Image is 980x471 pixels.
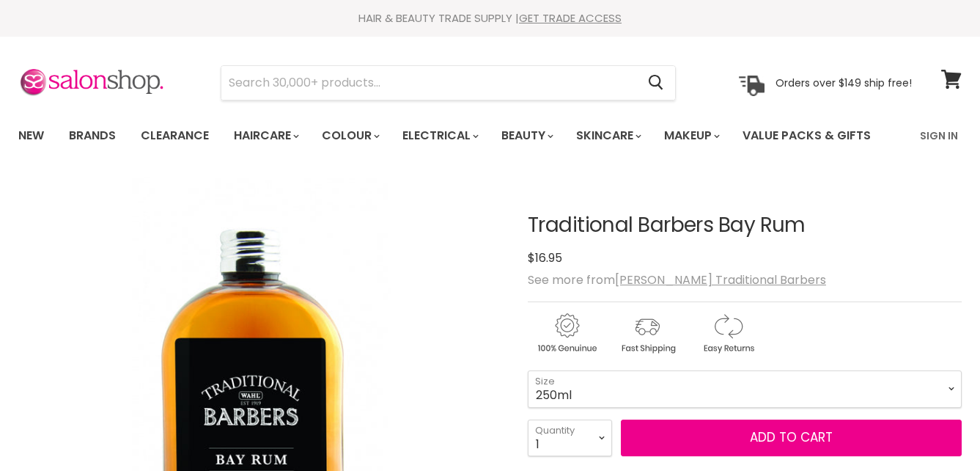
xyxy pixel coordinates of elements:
span: $16.95 [528,249,562,266]
form: Product [221,65,676,101]
a: Value Packs & Gifts [732,120,882,151]
a: New [7,120,55,151]
span: See more from [528,271,826,288]
button: Search [636,66,675,100]
ul: Main menu [7,114,896,157]
img: shipping.gif [608,311,686,356]
a: Skincare [565,120,650,151]
a: Haircare [223,120,308,151]
img: genuine.gif [528,311,605,356]
a: GET TRADE ACCESS [519,10,622,26]
p: Orders over $149 ship free! [775,76,912,89]
a: Sign In [911,120,967,151]
button: Add to cart [621,420,962,456]
img: returns.gif [689,311,767,356]
input: Search [221,66,636,100]
a: Makeup [653,120,729,151]
a: Electrical [391,120,487,151]
a: [PERSON_NAME] Traditional Barbers [615,271,826,288]
select: Quantity [528,420,612,456]
a: Brands [58,120,127,151]
a: Clearance [130,120,220,151]
a: Beauty [490,120,562,151]
h1: Traditional Barbers Bay Rum [528,214,962,237]
a: Colour [311,120,388,151]
span: Add to cart [750,428,833,446]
